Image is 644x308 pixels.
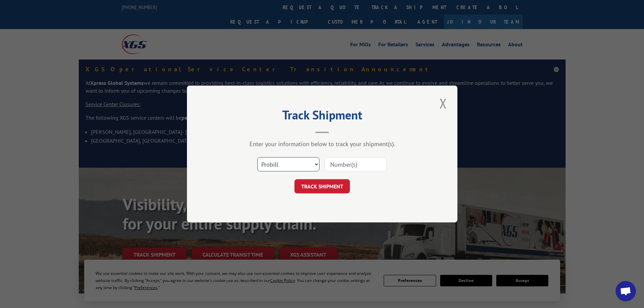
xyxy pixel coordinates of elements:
[221,140,424,148] div: Enter your information below to track your shipment(s).
[437,94,449,113] button: Close modal
[616,281,636,301] a: Open chat
[325,157,387,171] input: Number(s)
[221,110,424,123] h2: Track Shipment
[294,179,350,193] button: TRACK SHIPMENT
